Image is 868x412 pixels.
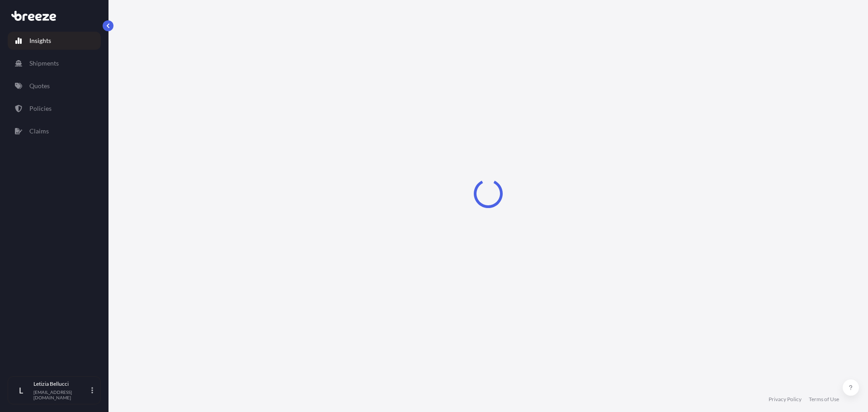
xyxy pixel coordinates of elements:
p: [EMAIL_ADDRESS][DOMAIN_NAME] [33,389,90,400]
a: Terms of Use [809,396,839,403]
p: Policies [29,104,52,113]
a: Insights [8,32,101,50]
a: Quotes [8,77,101,95]
a: Claims [8,122,101,140]
a: Privacy Policy [769,396,802,403]
a: Policies [8,99,101,118]
p: Insights [29,36,51,45]
p: Claims [29,127,49,136]
p: Quotes [29,81,50,90]
p: Shipments [29,59,59,68]
a: Shipments [8,54,101,72]
p: Letizia Bellucci [33,380,90,388]
span: L [19,386,23,395]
